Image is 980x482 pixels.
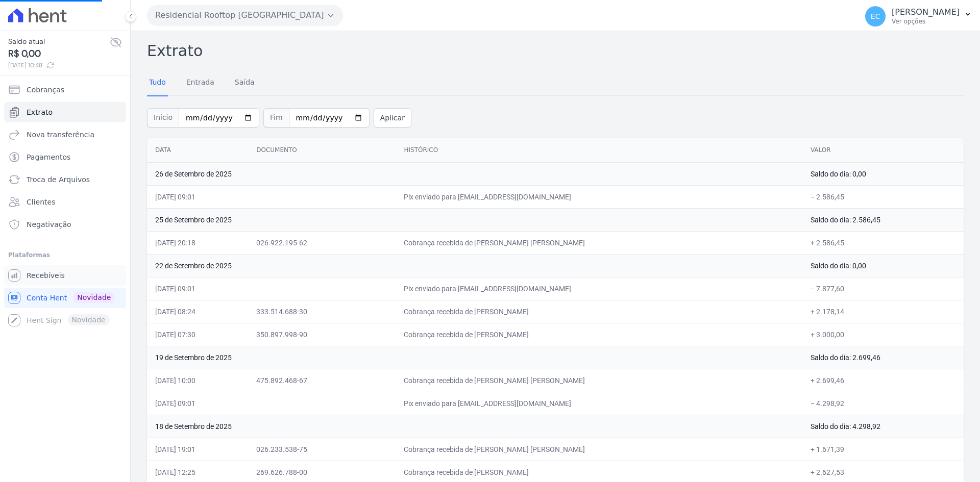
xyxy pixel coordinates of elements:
td: Saldo do dia: 4.298,92 [802,415,964,438]
a: Cobranças [4,80,126,100]
a: Entrada [184,70,216,96]
p: Ver opções [892,17,960,26]
div: Plataformas [8,249,122,261]
span: R$ 0,00 [8,47,110,61]
span: Saldo atual [8,36,110,47]
td: 333.514.688-30 [248,300,396,323]
button: Residencial Rooftop [GEOGRAPHIC_DATA] [147,5,343,26]
span: Conta Hent [27,293,67,303]
nav: Sidebar [8,80,122,331]
span: Cobranças [27,85,64,95]
span: Clientes [27,197,55,207]
td: Saldo do dia: 2.699,46 [802,346,964,369]
a: Negativação [4,214,126,235]
button: EC [PERSON_NAME] Ver opções [857,2,980,31]
td: 026.922.195-62 [248,231,396,254]
td: + 2.586,45 [802,231,964,254]
a: Pagamentos [4,147,126,167]
td: [DATE] 09:01 [147,392,248,415]
a: Nova transferência [4,124,126,145]
td: + 1.671,39 [802,438,964,461]
td: 26 de Setembro de 2025 [147,162,802,185]
td: 19 de Setembro de 2025 [147,346,802,369]
td: [DATE] 19:01 [147,438,248,461]
td: Pix enviado para [EMAIL_ADDRESS][DOMAIN_NAME] [396,392,802,415]
span: Novidade [73,292,115,303]
a: Extrato [4,102,126,122]
td: Pix enviado para [EMAIL_ADDRESS][DOMAIN_NAME] [396,277,802,300]
td: 475.892.468-67 [248,369,396,392]
span: Início [147,108,179,128]
span: Recebíveis [27,270,65,281]
p: [PERSON_NAME] [892,7,960,17]
a: Conta Hent Novidade [4,288,126,308]
td: Cobrança recebida de [PERSON_NAME] [396,323,802,346]
td: − 4.298,92 [802,392,964,415]
a: Clientes [4,192,126,212]
td: Saldo do dia: 0,00 [802,162,964,185]
td: Pix enviado para [EMAIL_ADDRESS][DOMAIN_NAME] [396,185,802,208]
td: [DATE] 09:01 [147,185,248,208]
span: [DATE] 10:48 [8,61,110,70]
td: − 7.877,60 [802,277,964,300]
a: Troca de Arquivos [4,169,126,190]
td: Cobrança recebida de [PERSON_NAME] [396,300,802,323]
td: + 3.000,00 [802,323,964,346]
a: Recebíveis [4,265,126,286]
th: Documento [248,138,396,163]
td: − 2.586,45 [802,185,964,208]
td: Cobrança recebida de [PERSON_NAME] [PERSON_NAME] [396,231,802,254]
span: Extrato [27,107,53,117]
td: Saldo do dia: 2.586,45 [802,208,964,231]
td: [DATE] 20:18 [147,231,248,254]
td: [DATE] 09:01 [147,277,248,300]
td: 18 de Setembro de 2025 [147,415,802,438]
th: Valor [802,138,964,163]
td: Saldo do dia: 0,00 [802,254,964,277]
span: EC [871,13,880,20]
td: [DATE] 07:30 [147,323,248,346]
td: [DATE] 10:00 [147,369,248,392]
span: Troca de Arquivos [27,174,90,185]
button: Aplicar [374,108,411,128]
td: [DATE] 08:24 [147,300,248,323]
th: Histórico [396,138,802,163]
td: 25 de Setembro de 2025 [147,208,802,231]
th: Data [147,138,248,163]
a: Tudo [147,70,168,96]
td: Cobrança recebida de [PERSON_NAME] [PERSON_NAME] [396,438,802,461]
a: Saída [233,70,257,96]
td: 350.897.998-90 [248,323,396,346]
td: 026.233.538-75 [248,438,396,461]
span: Nova transferência [27,130,94,140]
span: Pagamentos [27,152,70,162]
span: Fim [263,108,289,128]
td: Cobrança recebida de [PERSON_NAME] [PERSON_NAME] [396,369,802,392]
h2: Extrato [147,39,964,62]
td: + 2.178,14 [802,300,964,323]
td: 22 de Setembro de 2025 [147,254,802,277]
td: + 2.699,46 [802,369,964,392]
span: Negativação [27,219,71,230]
